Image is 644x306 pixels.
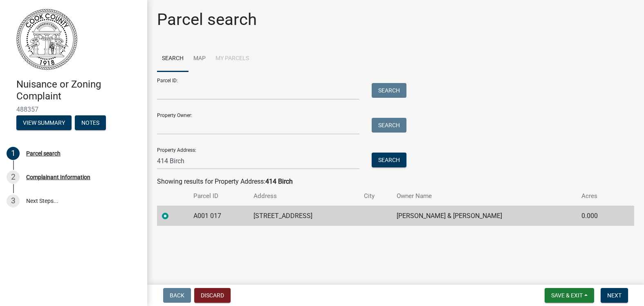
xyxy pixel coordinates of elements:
th: Parcel ID [188,187,249,206]
td: 0.000 [577,206,619,226]
div: Complainant Information [26,174,90,180]
div: Showing results for Property Address: [157,177,634,187]
button: Back [163,288,191,303]
button: Next [601,288,628,303]
button: Search [372,83,406,98]
div: 2 [7,171,20,184]
strong: 414 Birch [265,178,293,185]
th: Address [249,187,359,206]
button: View Summary [16,115,72,130]
a: Search [157,46,188,72]
h4: Nuisance or Zoning Complaint [16,79,141,102]
button: Search [372,153,406,167]
button: Discard [194,288,231,303]
wm-modal-confirm: Notes [75,120,106,126]
button: Save & Exit [545,288,594,303]
button: Notes [75,115,106,130]
div: 3 [7,194,20,207]
div: 1 [7,147,20,160]
th: City [359,187,392,206]
td: [STREET_ADDRESS] [249,206,359,226]
a: Map [188,46,211,72]
button: Search [372,118,406,133]
span: Save & Exit [551,292,583,299]
th: Owner Name [392,187,577,206]
h1: Parcel search [157,10,257,29]
td: A001 017 [188,206,249,226]
td: [PERSON_NAME] & [PERSON_NAME] [392,206,577,226]
span: Next [607,292,622,299]
wm-modal-confirm: Summary [16,120,72,126]
span: Back [170,292,184,299]
span: 488357 [16,106,131,113]
th: Acres [577,187,619,206]
img: Cook County, Georgia [16,9,77,70]
div: Parcel search [26,151,61,156]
